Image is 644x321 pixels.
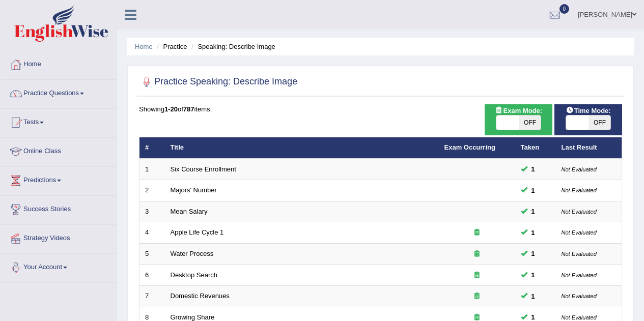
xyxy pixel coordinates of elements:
span: You can still take this question [527,164,539,174]
span: You can still take this question [527,248,539,259]
td: 6 [139,265,165,286]
span: Exam Mode: [491,105,546,116]
b: 1-20 [164,105,178,113]
a: Your Account [1,253,117,279]
th: Last Result [556,137,622,159]
td: 2 [139,180,165,201]
a: Apple Life Cycle 1 [171,228,224,236]
span: You can still take this question [527,227,539,238]
small: Not Evaluated [562,166,597,172]
a: Home [1,50,117,76]
small: Not Evaluated [562,293,597,299]
a: Predictions [1,166,117,192]
a: Tests [1,108,117,134]
a: Majors' Number [171,186,217,194]
a: Mean Salary [171,208,208,215]
li: Practice [154,42,187,51]
small: Not Evaluated [562,229,597,236]
th: # [139,137,165,159]
div: Show exams occurring in exams [485,104,552,135]
a: Six Course Enrollment [171,165,236,173]
a: Growing Share [171,313,215,321]
small: Not Evaluated [562,187,597,193]
a: Home [135,43,153,50]
span: You can still take this question [527,185,539,196]
div: Showing of items. [139,104,622,114]
h2: Practice Speaking: Describe Image [139,74,297,90]
small: Not Evaluated [562,272,597,278]
div: Exam occurring question [444,228,510,238]
a: Practice Questions [1,79,117,105]
span: Time Mode: [562,105,615,116]
small: Not Evaluated [562,209,597,215]
div: Exam occurring question [444,291,510,301]
a: Online Class [1,137,117,163]
td: 5 [139,244,165,265]
span: 0 [559,4,570,14]
b: 787 [183,105,194,113]
a: Water Process [171,250,214,257]
td: 4 [139,222,165,244]
a: Domestic Revenues [171,292,230,300]
a: Strategy Videos [1,224,117,250]
span: You can still take this question [527,291,539,302]
small: Not Evaluated [562,314,597,320]
li: Speaking: Describe Image [189,42,275,51]
td: 7 [139,286,165,307]
a: Desktop Search [171,271,218,279]
td: 1 [139,159,165,180]
span: OFF [589,115,611,130]
span: You can still take this question [527,270,539,280]
th: Taken [515,137,556,159]
th: Title [165,137,439,159]
td: 3 [139,201,165,222]
small: Not Evaluated [562,251,597,257]
div: Exam occurring question [444,249,510,259]
span: OFF [519,115,541,130]
a: Success Stories [1,195,117,221]
span: You can still take this question [527,206,539,217]
a: Exam Occurring [444,143,495,151]
div: Exam occurring question [444,271,510,280]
